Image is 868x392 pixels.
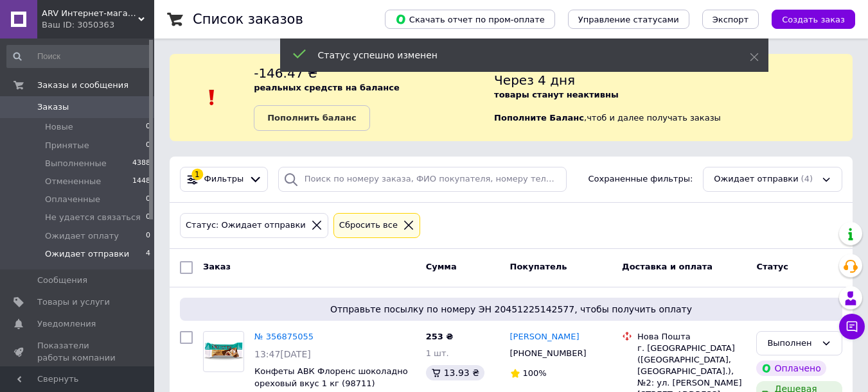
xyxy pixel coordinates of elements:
span: Покупатель [510,262,567,271]
a: Создать заказ [759,14,855,24]
span: 4388 [132,158,150,169]
span: Новые [45,121,73,133]
h1: Список заказов [193,12,303,27]
span: Заказ [203,262,231,271]
span: 1 шт. [426,348,449,358]
div: 1 [191,169,203,180]
span: Доставка и оплата [622,262,713,271]
button: Чат с покупателем [839,314,865,339]
span: 0 [146,194,150,205]
div: , чтоб и далее получать заказы [494,64,853,131]
b: Пополнить баланс [267,113,356,123]
span: Управление статусами [578,15,679,24]
b: реальных средств на балансе [254,83,400,92]
span: Выполненные [45,158,107,169]
div: 13.93 ₴ [426,365,484,380]
span: Товары и услуги [37,296,110,308]
div: Ваш ID: 3050363 [42,19,154,31]
b: Пополните Баланс [494,113,584,123]
a: № 356875055 [254,332,314,341]
span: Уведомления [37,318,96,330]
span: Экспорт [713,15,748,24]
div: Выполнен [767,337,816,350]
span: Через 4 дня [494,72,575,88]
span: -146.47 ₴ [254,65,317,81]
span: 100% [523,368,547,378]
span: Оплаченные [45,194,100,205]
button: Управление статусами [568,10,689,29]
a: [PERSON_NAME] [510,331,580,343]
span: Заказы и сообщения [37,80,128,91]
span: Фильтры [204,173,244,185]
span: 0 [146,121,150,133]
div: Сбросить все [337,219,400,232]
span: Ожидает оплату [45,230,119,242]
span: ARV Интернет-магазин [42,8,138,19]
span: Скачать отчет по пром-оплате [395,13,545,25]
span: Ожидает отправки [714,173,798,185]
span: Сохраненные фильтры: [589,173,693,185]
button: Скачать отчет по пром-оплате [385,10,555,29]
div: Статус: Ожидает отправки [183,219,308,232]
button: Экспорт [702,10,759,29]
span: 1448 [132,176,150,187]
span: Сумма [426,262,457,271]
div: [PHONE_NUMBER] [508,345,589,362]
img: :exclamation: [202,88,222,107]
span: Принятые [45,140,89,151]
span: Сообщения [37,275,87,286]
span: Не удается связаться [45,212,141,223]
input: Поиск по номеру заказа, ФИО покупателя, номеру телефона, Email, номеру накладной [278,167,567,192]
span: 0 [146,230,150,242]
span: 0 [146,140,150,151]
span: Ожидает отправки [45,248,129,260]
b: товары станут неактивны [494,90,619,99]
a: Пополнить баланс [254,105,369,131]
input: Поиск [6,45,152,68]
a: Конфеты АВК Флоренс шоколадно ореховый вкус 1 кг (98711) [254,366,408,388]
span: 0 [146,212,150,223]
span: 4 [146,248,150,260]
span: 253 ₴ [426,332,454,341]
span: Создать заказ [782,15,845,24]
span: Отправьте посылку по номеру ЭН 20451225142577, чтобы получить оплату [185,303,837,316]
span: Заказы [37,101,69,113]
span: Отмененные [45,176,101,187]
span: 13:47[DATE] [254,349,311,359]
button: Создать заказ [772,10,855,29]
div: Статус успешно изменен [318,49,718,62]
img: Фото товару [204,332,244,371]
div: Нова Пошта [637,331,746,343]
span: (4) [801,174,813,183]
div: Оплачено [756,361,826,376]
span: Показатели работы компании [37,340,119,363]
span: Статус [756,262,788,271]
a: Фото товару [203,331,244,372]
